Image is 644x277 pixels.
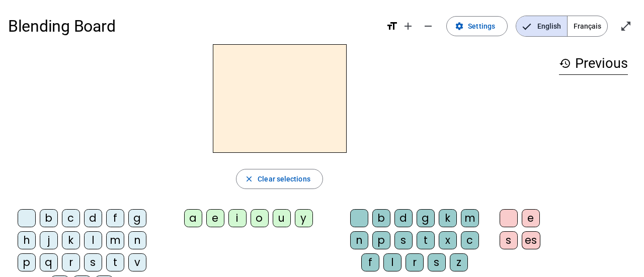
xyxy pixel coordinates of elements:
[245,174,254,183] mat-icon: close
[461,231,479,249] div: c
[128,231,146,249] div: n
[84,231,102,249] div: l
[522,231,540,249] div: es
[620,20,632,32] mat-icon: open_in_full
[439,231,457,249] div: x
[128,209,146,227] div: g
[184,209,202,227] div: a
[361,253,379,271] div: f
[417,209,435,227] div: g
[62,209,80,227] div: c
[251,209,269,227] div: o
[500,231,518,249] div: s
[418,16,438,36] button: Decrease font size
[84,253,102,271] div: s
[206,209,224,227] div: e
[522,209,540,227] div: e
[446,16,508,36] button: Settings
[40,209,58,227] div: b
[273,209,291,227] div: u
[236,169,323,189] button: Clear selections
[258,173,310,185] span: Clear selections
[568,16,607,36] span: Français
[406,253,424,271] div: r
[228,209,247,227] div: i
[372,231,390,249] div: p
[106,209,124,227] div: f
[383,253,401,271] div: l
[461,209,479,227] div: m
[450,253,468,271] div: z
[516,16,608,37] mat-button-toggle-group: Language selection
[106,231,124,249] div: m
[62,231,80,249] div: k
[455,22,464,31] mat-icon: settings
[559,52,628,75] h3: Previous
[18,231,36,249] div: h
[128,253,146,271] div: v
[402,20,414,32] mat-icon: add
[40,231,58,249] div: j
[398,16,418,36] button: Increase font size
[18,253,36,271] div: p
[372,209,390,227] div: b
[40,253,58,271] div: q
[386,20,398,32] mat-icon: format_size
[428,253,446,271] div: s
[516,16,567,36] span: English
[439,209,457,227] div: k
[62,253,80,271] div: r
[559,57,571,69] mat-icon: history
[422,20,434,32] mat-icon: remove
[417,231,435,249] div: t
[394,231,413,249] div: s
[106,253,124,271] div: t
[350,231,368,249] div: n
[616,16,636,36] button: Enter full screen
[8,10,378,42] h1: Blending Board
[468,20,495,32] span: Settings
[295,209,313,227] div: y
[84,209,102,227] div: d
[394,209,413,227] div: d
